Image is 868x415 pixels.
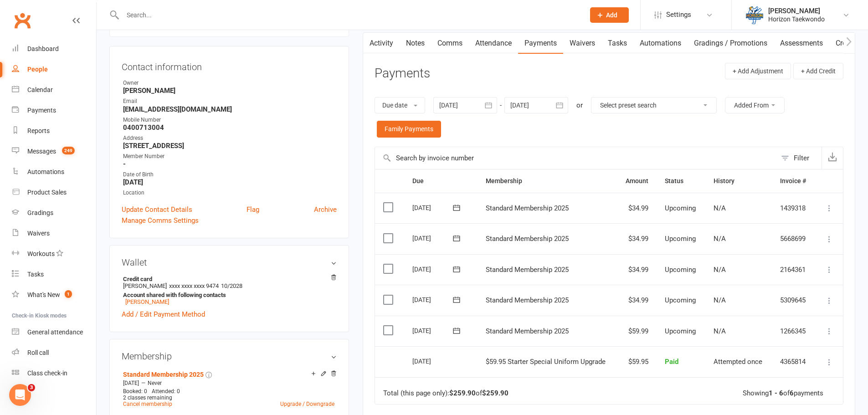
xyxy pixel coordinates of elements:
[412,262,454,276] div: [DATE]
[617,223,657,254] td: $34.99
[617,193,657,224] td: $34.99
[247,204,259,215] a: Flag
[768,15,825,23] div: Horizon Taekwondo
[617,254,657,285] td: $34.99
[12,244,96,264] a: Workouts
[772,193,815,224] td: 1439318
[576,100,583,111] div: or
[12,80,96,100] a: Calendar
[486,296,569,304] span: Standard Membership 2025
[772,169,815,193] th: Invoice #
[688,33,774,54] a: Gradings / Promotions
[123,388,147,395] span: Booked: 0
[123,123,337,132] strong: 0400713004
[772,254,815,285] td: 2164361
[123,152,337,161] div: Member Number
[665,296,696,304] span: Upcoming
[404,169,478,193] th: Due
[27,349,49,356] div: Roll call
[12,100,96,121] a: Payments
[221,282,242,289] span: 10/2028
[714,358,762,366] span: Attempted once
[123,395,172,401] span: 2 classes remaining
[412,231,454,245] div: [DATE]
[776,147,822,169] button: Filter
[486,358,606,366] span: $59.95 Starter Special Uniform Upgrade
[12,363,96,384] a: Class kiosk mode
[122,274,337,307] li: [PERSON_NAME]
[769,389,783,397] strong: 1 - 6
[123,178,337,186] strong: [DATE]
[665,266,696,274] span: Upcoming
[412,292,454,307] div: [DATE]
[743,389,823,397] div: Showing of payments
[375,147,776,169] input: Search by invoice number
[123,87,337,95] strong: [PERSON_NAME]
[725,63,791,79] button: + Add Adjustment
[27,369,67,377] div: Class check-in
[486,235,569,243] span: Standard Membership 2025
[28,384,35,391] span: 3
[148,380,162,386] span: Never
[412,323,454,338] div: [DATE]
[478,169,616,193] th: Membership
[123,380,139,386] span: [DATE]
[122,309,205,320] a: Add / Edit Payment Method
[633,33,688,54] a: Automations
[27,250,55,257] div: Workouts
[62,147,75,154] span: 249
[120,9,578,21] input: Search...
[27,168,64,175] div: Automations
[12,59,96,80] a: People
[12,162,96,182] a: Automations
[27,291,60,298] div: What's New
[12,264,96,285] a: Tasks
[714,204,726,212] span: N/A
[617,169,657,193] th: Amount
[665,358,678,366] span: Paid
[27,148,56,155] div: Messages
[123,189,337,197] div: Location
[12,39,96,59] a: Dashboard
[12,182,96,203] a: Product Sales
[617,346,657,377] td: $59.95
[314,204,337,215] a: Archive
[280,401,334,407] a: Upgrade / Downgrade
[27,45,59,52] div: Dashboard
[123,160,337,168] strong: -
[377,121,441,137] a: Family Payments
[169,282,219,289] span: xxxx xxxx xxxx 9474
[12,203,96,223] a: Gradings
[665,204,696,212] span: Upcoming
[486,266,569,274] span: Standard Membership 2025
[65,290,72,298] span: 1
[714,266,726,274] span: N/A
[714,296,726,304] span: N/A
[123,134,337,143] div: Address
[714,235,726,243] span: N/A
[27,189,67,196] div: Product Sales
[772,285,815,316] td: 5309645
[449,389,476,397] strong: $259.90
[745,6,764,24] img: thumb_image1625461565.png
[705,169,772,193] th: History
[27,86,53,93] div: Calendar
[152,388,180,395] span: Attended: 0
[793,63,843,79] button: + Add Credit
[601,33,633,54] a: Tasks
[27,209,53,216] div: Gradings
[11,9,34,32] a: Clubworx
[666,5,691,25] span: Settings
[123,105,337,113] strong: [EMAIL_ADDRESS][DOMAIN_NAME]
[617,316,657,347] td: $59.99
[725,97,785,113] button: Added From
[375,67,430,81] h3: Payments
[617,285,657,316] td: $34.99
[123,116,337,124] div: Mobile Number
[125,298,169,305] a: [PERSON_NAME]
[794,153,809,164] div: Filter
[12,285,96,305] a: What's New1
[606,11,617,19] span: Add
[123,170,337,179] div: Date of Birth
[12,223,96,244] a: Waivers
